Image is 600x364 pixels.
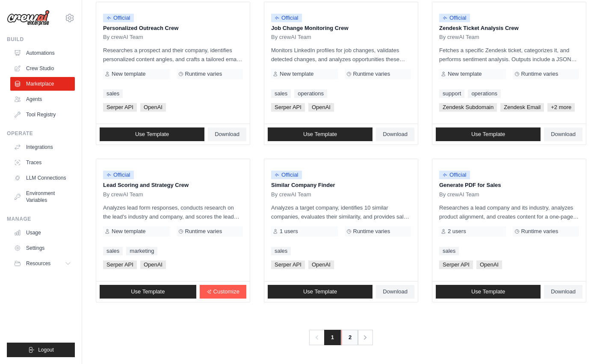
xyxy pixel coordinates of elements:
[103,203,243,221] p: Analyzes lead form responses, conducts research on the lead's industry and company, and scores th...
[103,24,243,33] p: Personalized Outreach Crew
[271,171,302,179] span: Official
[10,257,75,270] button: Resources
[10,108,75,121] a: Tool Registry
[439,34,479,41] span: By crewAI Team
[112,71,145,77] span: New template
[10,171,75,185] a: LLM Connections
[439,171,470,179] span: Official
[383,288,408,295] span: Download
[271,191,311,198] span: By crewAI Team
[7,343,75,357] button: Logout
[10,77,75,91] a: Marketplace
[271,46,411,64] p: Monitors LinkedIn profiles for job changes, validates detected changes, and analyzes opportunitie...
[521,71,559,77] span: Runtime varies
[439,191,479,198] span: By crewAI Team
[308,260,334,269] span: OpenAI
[7,10,50,26] img: Logo
[436,127,541,141] a: Use Template
[268,127,372,141] a: Use Template
[271,181,411,189] p: Similar Company Finder
[271,203,411,221] p: Analyzes a target company, identifies 10 similar companies, evaluates their similarity, and provi...
[439,203,579,221] p: Researches a lead company and its industry, analyzes product alignment, and creates content for a...
[10,140,75,154] a: Integrations
[185,228,222,235] span: Runtime varies
[10,186,75,207] a: Environment Variables
[551,131,576,138] span: Download
[215,131,239,138] span: Download
[271,34,311,41] span: By crewAI Team
[10,156,75,169] a: Traces
[308,103,334,112] span: OpenAI
[100,127,204,141] a: Use Template
[544,285,582,299] a: Download
[439,181,579,189] p: Generate PDF for Sales
[103,191,143,198] span: By crewAI Team
[341,330,358,345] a: 2
[521,228,559,235] span: Runtime varies
[476,260,502,269] span: OpenAI
[353,71,390,77] span: Runtime varies
[103,89,123,98] a: sales
[103,247,123,255] a: sales
[383,131,408,138] span: Download
[103,181,243,189] p: Lead Scoring and Strategy Crew
[439,14,470,22] span: Official
[10,241,75,255] a: Settings
[7,36,75,43] div: Build
[208,127,246,141] a: Download
[103,46,243,64] p: Researches a prospect and their company, identifies personalized content angles, and crafts a tai...
[468,89,501,98] a: operations
[471,131,505,138] span: Use Template
[271,247,291,255] a: sales
[103,260,137,269] span: Serper API
[439,247,459,255] a: sales
[439,89,464,98] a: support
[547,103,575,112] span: +2 more
[140,260,166,269] span: OpenAI
[103,34,143,41] span: By crewAI Team
[268,285,372,299] a: Use Template
[439,103,497,112] span: Zendesk Subdomain
[448,71,482,77] span: New template
[309,330,373,345] nav: Pagination
[213,288,239,295] span: Customize
[436,285,541,299] a: Use Template
[26,260,50,267] span: Resources
[439,260,473,269] span: Serper API
[271,14,302,22] span: Official
[271,103,305,112] span: Serper API
[280,71,313,77] span: New template
[7,216,75,222] div: Manage
[103,14,134,22] span: Official
[448,228,466,235] span: 2 users
[100,285,196,299] a: Use Template
[376,127,414,141] a: Download
[38,346,54,353] span: Logout
[131,288,165,295] span: Use Template
[439,46,579,64] p: Fetches a specific Zendesk ticket, categorizes it, and performs sentiment analysis. Outputs inclu...
[10,92,75,106] a: Agents
[7,130,75,137] div: Operate
[551,288,576,295] span: Download
[10,226,75,240] a: Usage
[439,24,579,33] p: Zendesk Ticket Analysis Crew
[103,103,137,112] span: Serper API
[103,171,134,179] span: Official
[471,288,505,295] span: Use Template
[10,46,75,60] a: Automations
[353,228,390,235] span: Runtime varies
[112,228,145,235] span: New template
[303,131,337,138] span: Use Template
[280,228,298,235] span: 1 users
[140,103,166,112] span: OpenAI
[200,285,246,299] a: Customize
[544,127,582,141] a: Download
[185,71,222,77] span: Runtime varies
[324,330,341,345] span: 1
[303,288,337,295] span: Use Template
[271,24,411,33] p: Job Change Monitoring Crew
[126,247,157,255] a: marketing
[500,103,544,112] span: Zendesk Email
[135,131,169,138] span: Use Template
[294,89,327,98] a: operations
